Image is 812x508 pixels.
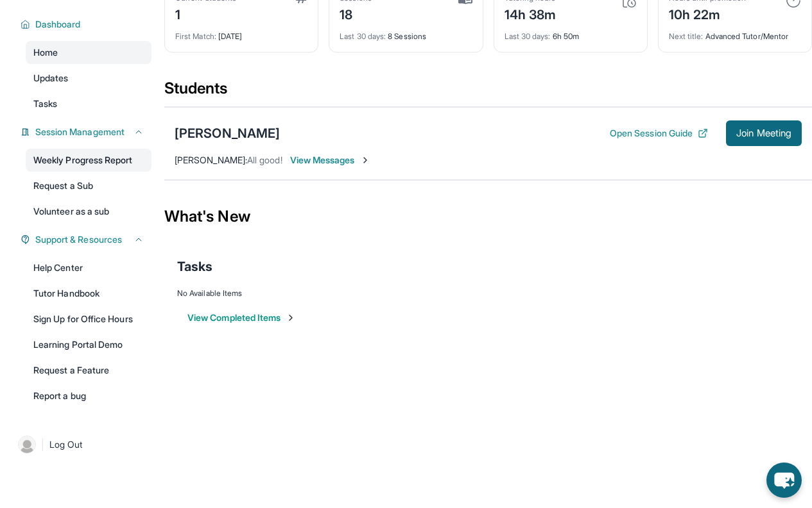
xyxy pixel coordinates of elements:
[340,3,372,24] div: 18
[290,154,370,167] span: View Messages
[164,188,812,245] div: What's New
[669,3,746,24] div: 10h 22m
[175,31,216,41] span: First Match :
[505,24,637,42] div: 6h 50m
[35,233,122,246] span: Support & Resources
[360,155,370,165] img: Chevron-Right
[26,174,151,197] a: Request a Sub
[175,24,307,42] div: [DATE]
[26,282,151,305] a: Tutor Handbook
[26,200,151,223] a: Volunteer as a sub
[41,437,44,452] span: |
[30,18,144,31] button: Dashboard
[49,438,83,451] span: Log Out
[13,430,151,459] a: |Log Out
[766,463,802,498] button: chat-button
[18,436,36,454] img: user-img
[736,129,791,137] span: Join Meeting
[726,120,802,146] button: Join Meeting
[177,258,212,275] span: Tasks
[26,67,151,90] a: Updates
[26,384,151,407] a: Report a bug
[35,18,81,31] span: Dashboard
[505,31,551,41] span: Last 30 days :
[669,31,704,41] span: Next title :
[26,256,151,279] a: Help Center
[30,233,144,246] button: Support & Resources
[26,333,151,356] a: Learning Portal Demo
[164,78,812,106] div: Students
[187,311,296,324] button: View Completed Items
[26,92,151,115] a: Tasks
[247,154,282,165] span: All good!
[340,31,386,41] span: Last 30 days :
[340,24,472,42] div: 8 Sessions
[26,149,151,172] a: Weekly Progress Report
[175,3,236,24] div: 1
[33,72,69,85] span: Updates
[33,46,58,59] span: Home
[33,97,57,110] span: Tasks
[26,359,151,382] a: Request a Feature
[175,124,280,142] div: [PERSON_NAME]
[505,3,557,24] div: 14h 38m
[26,307,151,331] a: Sign Up for Office Hours
[26,41,151,64] a: Home
[30,126,144,138] button: Session Management
[175,154,247,165] span: [PERSON_NAME] :
[669,24,801,42] div: Advanced Tutor/Mentor
[610,127,708,140] button: Open Session Guide
[35,126,125,138] span: Session Management
[177,288,799,299] div: No Available Items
